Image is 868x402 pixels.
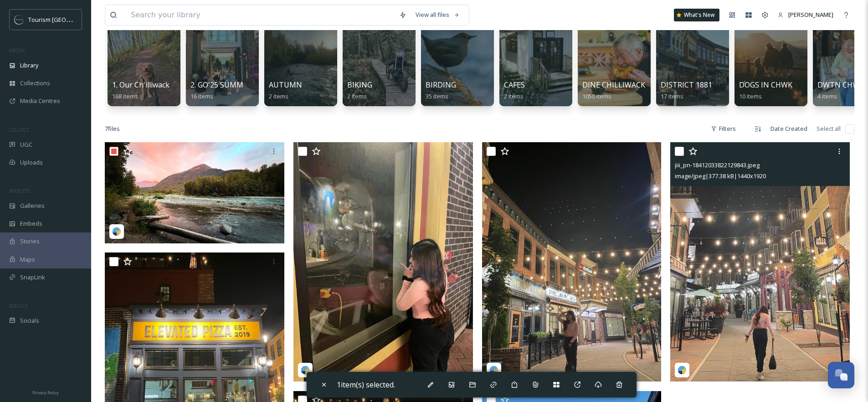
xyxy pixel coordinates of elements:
span: Uploads [20,158,43,167]
a: View all files [411,6,464,24]
span: Stories [20,237,40,246]
img: snapsea-logo.png [678,366,687,375]
span: Media Centres [20,97,60,105]
a: DWTN CHWK4 items [817,81,864,100]
span: CAFES [504,80,525,90]
span: Tourism [GEOGRAPHIC_DATA] [28,15,110,24]
span: Maps [20,255,35,264]
span: SnapLink [20,273,45,282]
span: 1 item(s) selected. [337,380,395,390]
a: DISTRICT 188117 items [661,81,712,100]
span: 168 items [112,92,138,100]
a: [PERSON_NAME] [773,6,838,24]
span: DISTRICT 1881 [661,80,712,90]
span: Select all [817,124,841,133]
span: 1. Our Ch'illiwack [112,80,169,90]
span: 2 items [269,92,288,100]
span: 4 items [817,92,837,100]
span: 16 items [190,92,213,100]
span: WIDGETS [9,187,30,194]
span: 2 items [504,92,524,100]
a: AUTUMN2 items [269,81,302,100]
span: COLLECT [9,126,29,133]
span: Collections [20,79,50,88]
span: 7 file s [105,124,120,133]
input: Search your library [126,5,395,25]
a: BIRDING35 items [426,81,456,100]
img: jiii_pn-18412033822129843.jpeg [670,142,850,381]
span: UGC [20,140,32,149]
a: Privacy Policy [32,387,59,397]
span: 10 items [739,92,762,100]
span: MEDIA [9,47,25,54]
span: 1050 items [582,92,611,100]
a: What's New [674,9,719,21]
span: Socials [20,316,39,325]
span: DOGS IN CHWK [739,80,792,90]
span: BIRDING [426,80,456,90]
span: 35 items [426,92,448,100]
span: image/jpeg | 377.38 kB | 1440 x 1920 [675,172,766,180]
img: OMNISEND%20Email%20Square%20Images%20.png [15,15,24,24]
a: 1. Our Ch'illiwack168 items [112,81,169,100]
img: isjoshey-18015372296751928.jpeg [105,142,284,243]
span: Library [20,61,38,70]
div: Filters [706,120,740,138]
img: snapsea-logo.png [112,227,121,236]
span: [PERSON_NAME] [788,10,833,19]
div: Date Created [766,120,812,138]
a: DOGS IN CHWK10 items [739,81,792,100]
a: DINE CHILLIWACK1050 items [582,81,645,100]
span: SOCIALS [9,302,27,309]
a: 2. GO'25 SUMMER UGC16 items [190,81,269,100]
span: DINE CHILLIWACK [582,80,645,90]
span: Privacy Policy [32,390,59,396]
img: jiii_pn-18019116908760238.jpeg [293,142,473,381]
img: jiii_pn-18520859923028196.jpeg [482,142,662,381]
img: snapsea-logo.png [489,366,498,375]
span: 17 items [661,92,683,100]
span: 2 items [347,92,367,100]
span: Galleries [20,201,45,210]
button: Open Chat [828,362,854,388]
span: jiii_pn-18412033822129843.jpeg [675,161,760,169]
a: BIKING2 items [347,81,372,100]
span: Embeds [20,219,42,228]
span: 2. GO'25 SUMMER UGC [190,80,269,90]
a: CAFES2 items [504,81,525,100]
span: DWTN CHWK [817,80,864,90]
span: BIKING [347,80,372,90]
img: snapsea-logo.png [301,366,310,375]
span: AUTUMN [269,80,302,90]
